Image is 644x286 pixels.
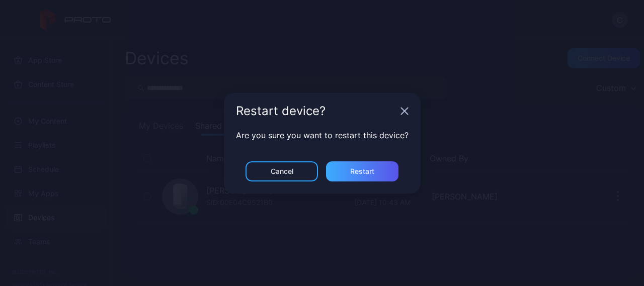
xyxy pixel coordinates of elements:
[350,167,374,175] div: Restart
[271,167,293,175] div: Cancel
[326,161,398,181] button: Restart
[246,161,318,181] button: Cancel
[236,105,396,117] div: Restart device?
[236,129,409,141] p: Are you sure you want to restart this device?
